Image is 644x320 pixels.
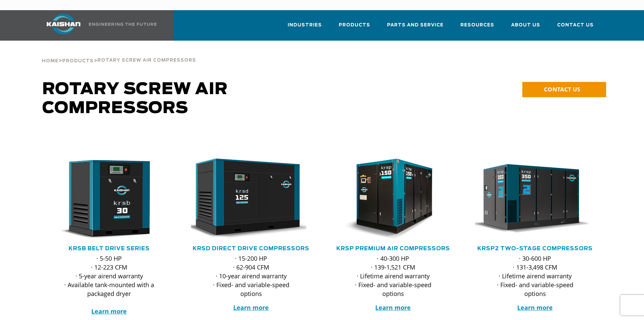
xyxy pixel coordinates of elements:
a: Learn more [233,303,269,312]
a: KRSD Direct Drive Compressors [193,246,309,251]
span: Rotary Screw Air Compressors [42,81,228,116]
span: About Us [511,21,540,29]
span: Products [339,21,370,29]
div: krsp150 [333,158,453,240]
div: krsb30 [49,158,169,240]
a: Products [62,58,94,64]
a: Learn more [91,307,127,315]
span: Products [62,59,94,63]
span: Rotary Screw Air Compressors [97,58,196,63]
span: CONTACT US [544,85,580,93]
div: > > [42,41,196,66]
span: Home [42,59,58,63]
img: krsp350 [470,158,590,240]
a: CONTACT US [522,82,606,97]
p: · 30-600 HP · 131-3,498 CFM · Lifetime airend warranty · Fixed- and variable-speed options [488,254,582,298]
a: KRSB Belt Drive Series [69,246,150,251]
a: Home [42,58,58,64]
a: KRSP Premium Air Compressors [336,246,450,251]
div: krsd125 [191,158,311,240]
a: KRSP2 Two-Stage Compressors [477,246,593,251]
img: kaishan logo [38,14,89,34]
a: About Us [511,16,540,39]
a: Industries [288,16,322,39]
img: krsb30 [44,158,164,240]
a: Learn more [517,303,553,312]
a: Products [339,16,370,39]
span: Resources [460,21,494,29]
p: · 40-300 HP · 139-1,521 CFM · Lifetime airend warranty · Fixed- and variable-speed options [347,254,440,298]
a: Resources [460,16,494,39]
a: Kaishan USA [38,10,158,41]
p: · 15-200 HP · 62-904 CFM · 10-year airend warranty · Fixed- and variable-speed options [205,254,298,298]
img: krsd125 [186,158,306,240]
span: Parts and Service [387,21,444,29]
span: Industries [288,21,322,29]
a: Learn more [375,303,411,312]
a: Contact Us [557,16,594,39]
img: krsp150 [328,158,448,240]
span: Contact Us [557,21,594,29]
div: krsp350 [475,158,595,240]
p: · 5-50 HP · 12-223 CFM · 5-year airend warranty · Available tank-mounted with a packaged dryer [63,254,156,316]
img: Engineering the future [89,23,157,26]
a: Parts and Service [387,16,444,39]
